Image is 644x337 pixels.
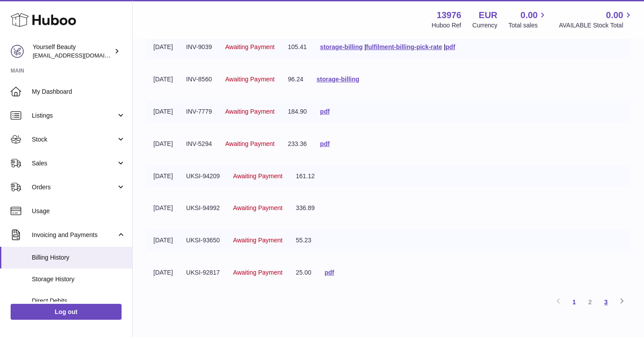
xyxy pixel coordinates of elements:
span: Orders [32,183,116,191]
td: [DATE] [147,262,179,283]
a: Log out [11,304,122,320]
div: Huboo Ref [432,21,461,30]
span: Awaiting Payment [233,172,282,180]
img: alyona.petushkova@yourselfbeauty.com [11,45,24,58]
td: 105.41 [281,36,313,58]
td: 184.90 [281,101,313,123]
span: My Dashboard [32,88,126,96]
span: Direct Debits [32,297,126,305]
td: [DATE] [147,69,179,90]
span: Sales [32,159,116,168]
div: Yourself Beauty [33,43,112,60]
td: INV-7779 [179,101,218,123]
td: 233.36 [281,133,313,155]
span: Awaiting Payment [225,108,274,115]
td: 161.12 [289,165,321,187]
span: Total sales [508,21,548,30]
span: Listings [32,111,116,120]
a: 2 [582,294,598,310]
td: UKSI-92817 [179,262,226,283]
a: fulfilment-billing-pick-rate [366,43,442,50]
td: INV-8560 [179,69,218,90]
td: 96.24 [281,69,310,90]
a: pdf [320,108,330,115]
td: UKSI-94992 [179,197,226,219]
a: 1 [566,294,582,310]
td: [DATE] [147,133,179,155]
a: 3 [598,294,614,310]
a: 0.00 AVAILABLE Stock Total [559,9,633,30]
strong: EUR [479,9,497,21]
td: UKSI-94209 [179,165,226,187]
span: Awaiting Payment [225,140,274,147]
td: [DATE] [147,230,179,251]
a: pdf [324,269,334,276]
span: 0.00 [521,9,538,21]
span: Awaiting Payment [233,237,282,244]
strong: 13976 [437,9,461,21]
div: Currency [473,21,498,30]
a: storage-billing [320,43,362,50]
a: pdf [320,140,330,147]
span: Awaiting Payment [233,269,282,276]
a: storage-billing [316,76,359,83]
span: Awaiting Payment [233,204,282,211]
a: 0.00 Total sales [508,9,548,30]
span: Invoicing and Payments [32,231,116,239]
span: Awaiting Payment [225,43,274,50]
span: Stock [32,135,116,144]
td: 25.00 [289,262,318,283]
a: pdf [446,43,455,50]
span: 0.00 [606,9,623,21]
span: [EMAIL_ADDRESS][DOMAIN_NAME] [33,52,130,59]
td: [DATE] [147,101,179,123]
span: Usage [32,207,126,215]
td: INV-5294 [179,133,218,155]
td: [DATE] [147,197,179,219]
span: Storage History [32,275,126,283]
td: UKSI-93650 [179,230,226,251]
span: Billing History [32,253,126,262]
span: | [444,43,446,50]
span: AVAILABLE Stock Total [559,21,633,30]
span: Awaiting Payment [225,76,274,83]
td: 336.89 [289,197,321,219]
td: INV-9039 [179,36,218,58]
td: [DATE] [147,165,179,187]
span: | [364,43,366,50]
td: [DATE] [147,36,179,58]
td: 55.23 [289,230,318,251]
